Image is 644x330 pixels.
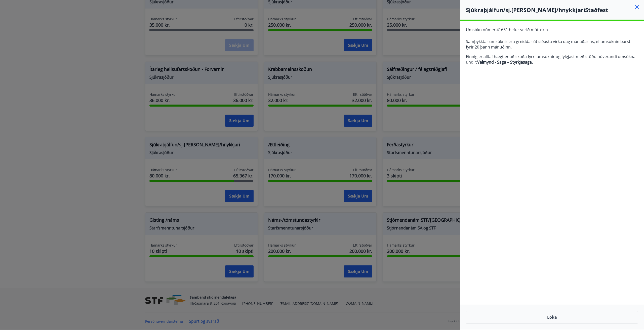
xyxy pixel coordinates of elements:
strong: Valmynd - Saga – Styrkjasaga. [477,59,533,65]
button: Loka [466,311,638,323]
span: Umsókn númer 41661 hefur verið móttekin [466,27,548,32]
p: Samþykktar umsóknir eru greiddar út síðasta virka dag mánaðarins, ef umsóknin barst fyrir 20 þann... [466,39,638,50]
p: Einnig er alltaf hægt er að skoða fyrri umsóknir og fylgjast með stöðu núverandi umsókna undir; [466,54,638,65]
h4: Sjúkraþjálfun/sj.[PERSON_NAME]/hnykkjari Staðfest [466,6,644,14]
